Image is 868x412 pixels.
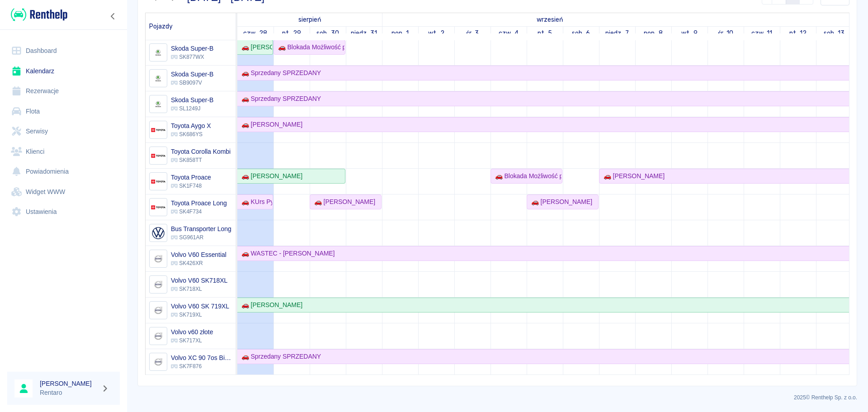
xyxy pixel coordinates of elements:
a: 9 września 2025 [679,27,700,40]
h6: Toyota Corolla Kombi [171,147,231,156]
a: Renthelp logo [7,7,67,22]
h6: Bus Transporter Long [171,224,231,233]
img: Image [151,123,165,137]
img: Image [151,303,165,318]
h6: [PERSON_NAME] [40,379,98,388]
a: Rezerwacje [7,81,120,101]
p: SL1249J [171,104,213,113]
a: Klienci [7,142,120,162]
img: Image [151,200,165,215]
h6: Skoda Super-B [171,70,213,79]
div: 🚗 [PERSON_NAME] [311,197,375,207]
div: 🚗 WASTEC - [PERSON_NAME] [238,249,335,258]
a: 7 września 2025 [603,27,631,40]
h6: Volvo V60 SK 719XL [171,302,229,311]
span: Pojazdy [149,23,173,30]
a: 6 września 2025 [570,27,593,40]
h6: Toyota Proace Long [171,199,227,208]
a: Widget WWW [7,182,120,202]
a: Flota [7,101,120,122]
a: Powiadomienia [7,161,120,182]
div: 🚗 [PERSON_NAME] [238,300,302,310]
img: Image [151,329,165,344]
img: Image [151,45,165,60]
img: Image [151,355,165,369]
h6: Volvo v60 złote [171,327,213,336]
a: 8 września 2025 [642,27,665,40]
div: 🚗 KUrs Pyrzowice [238,197,272,207]
h6: Toyota Proace [171,173,211,182]
h6: Toyota Aygo X [171,121,211,130]
div: 🚗 Sprzedany SPRZEDANY [238,68,321,78]
a: 11 września 2025 [749,27,775,40]
p: SK717XL [171,336,213,345]
p: SK719XL [171,311,229,319]
p: SK858TT [171,156,231,164]
p: Rentaro [40,388,98,398]
a: Serwisy [7,121,120,142]
div: 🚗 [PERSON_NAME] [600,171,665,181]
div: 🚗 Blokada Możliwość przedłużenia [491,171,561,181]
a: 4 września 2025 [496,27,521,40]
a: 10 września 2025 [716,27,736,40]
div: 🚗 [PERSON_NAME] [528,197,592,207]
button: Zwiń nawigację [106,10,120,22]
h6: Skoda Super-B [171,44,213,53]
h6: Skoda Super-B [171,95,213,104]
a: Kalendarz [7,61,120,81]
a: 2 września 2025 [426,27,447,40]
a: 1 września 2025 [535,13,566,26]
a: 28 sierpnia 2025 [296,13,323,26]
h6: Volvo V60 Essential [171,250,226,259]
p: 2025 © Renthelp Sp. z o.o. [137,393,857,402]
div: 🚗 Blokada Możliwość przedłużenia [274,43,344,52]
p: SG961AR [171,233,231,242]
h6: Volvo V60 SK718XL [171,276,227,285]
p: SK1F748 [171,182,211,190]
a: 13 września 2025 [821,27,847,40]
p: SB9097V [171,79,213,87]
a: 30 sierpnia 2025 [314,27,341,40]
img: Image [151,174,165,189]
p: SK686YS [171,130,211,138]
a: 12 września 2025 [787,27,809,40]
a: 31 sierpnia 2025 [349,27,380,40]
p: SK4F734 [171,208,227,216]
div: 🚗 Sprzedany SPRZEDANY [238,94,321,104]
p: SK718XL [171,285,227,293]
a: 5 września 2025 [535,27,555,40]
img: Image [151,226,165,241]
a: 28 sierpnia 2025 [241,27,269,40]
img: Image [151,148,165,163]
p: SK426XR [171,259,226,267]
p: SK877WX [171,53,213,61]
img: Renthelp logo [11,7,67,22]
img: Image [151,251,165,266]
img: Image [151,277,165,292]
img: Image [151,71,165,86]
a: Dashboard [7,41,120,61]
div: 🚗 [PERSON_NAME] [238,171,302,181]
div: 🚗 [PERSON_NAME] [238,43,272,52]
div: 🚗 Sprzedany SPRZEDANY [238,352,321,361]
a: 29 sierpnia 2025 [280,27,303,40]
h6: Volvo XC 90 7os Białe [171,353,232,362]
div: 🚗 [PERSON_NAME] [238,120,302,129]
a: 3 września 2025 [464,27,481,40]
img: Image [151,97,165,112]
a: 1 września 2025 [389,27,411,40]
p: SK7F876 [171,362,232,370]
a: Ustawienia [7,202,120,222]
